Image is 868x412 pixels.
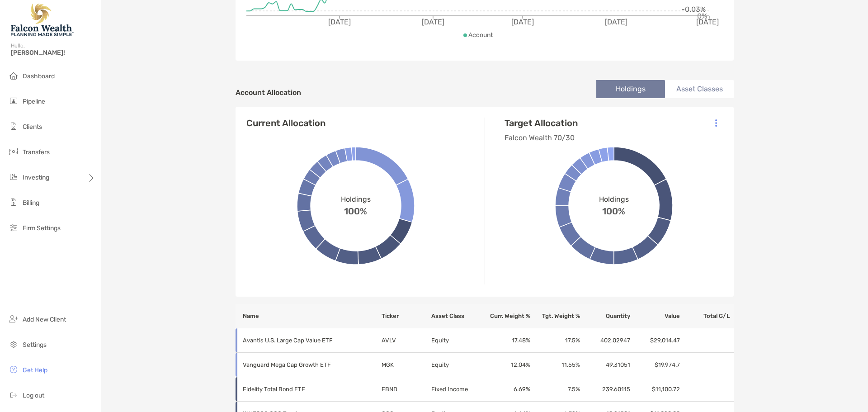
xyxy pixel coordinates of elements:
[631,328,680,353] td: $29,014.47
[631,377,680,402] td: $11,100.72
[602,204,625,217] span: 100%
[481,377,530,402] td: 6.69 %
[23,316,66,323] span: Add New Client
[431,304,481,328] th: Asset Class
[580,328,630,353] td: 402.02947
[381,353,431,377] td: MGK
[631,353,680,377] td: $19,974.7
[431,328,481,353] td: Equity
[665,80,734,98] li: Asset Classes
[431,377,481,402] td: Fixed Income
[596,80,665,98] li: Holdings
[23,148,50,156] span: Transfers
[680,304,734,328] th: Total G/L
[23,72,55,80] span: Dashboard
[468,29,493,41] p: Account
[8,364,19,375] img: get-help icon
[422,18,444,26] tspan: [DATE]
[344,204,367,217] span: 100%
[481,353,530,377] td: 12.04 %
[605,18,627,26] tspan: [DATE]
[481,304,530,328] th: Curr. Weight %
[243,335,369,346] p: Avantis U.S. Large Cap Value ETF
[631,304,680,328] th: Value
[8,171,19,182] img: investing icon
[599,195,629,204] span: Holdings
[341,195,371,204] span: Holdings
[8,95,19,106] img: pipeline icon
[381,304,431,328] th: Ticker
[328,18,351,26] tspan: [DATE]
[681,5,706,14] tspan: -0.03%
[511,18,534,26] tspan: [DATE]
[23,199,39,207] span: Billing
[23,98,45,105] span: Pipeline
[381,377,431,402] td: FBND
[697,12,707,20] tspan: 0%
[243,384,369,395] p: Fidelity Total Bond ETF
[531,304,580,328] th: Tgt. Weight %
[531,328,580,353] td: 17.5 %
[11,4,74,36] img: Falcon Wealth Planning Logo
[8,146,19,157] img: transfers icon
[23,366,47,374] span: Get Help
[23,392,44,399] span: Log out
[8,389,19,400] img: logout icon
[8,121,19,132] img: clients icon
[431,353,481,377] td: Equity
[580,304,630,328] th: Quantity
[23,341,47,349] span: Settings
[381,328,431,353] td: AVLV
[8,70,19,81] img: dashboard icon
[236,88,301,97] h4: Account Allocation
[715,119,717,127] img: Icon List Menu
[580,353,630,377] td: 49.31051
[531,353,580,377] td: 11.55 %
[580,377,630,402] td: 239.60115
[8,197,19,208] img: billing icon
[481,328,530,353] td: 17.48 %
[23,123,42,131] span: Clients
[23,174,49,181] span: Investing
[8,313,19,324] img: add_new_client icon
[23,224,61,232] span: Firm Settings
[696,18,719,26] tspan: [DATE]
[505,132,578,143] p: Falcon Wealth 70/30
[8,339,19,350] img: settings icon
[236,304,381,328] th: Name
[246,118,325,128] h4: Current Allocation
[11,49,95,57] span: [PERSON_NAME]!
[243,359,369,370] p: Vanguard Mega Cap Growth ETF
[8,222,19,233] img: firm-settings icon
[505,118,578,128] h4: Target Allocation
[531,377,580,402] td: 7.5 %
